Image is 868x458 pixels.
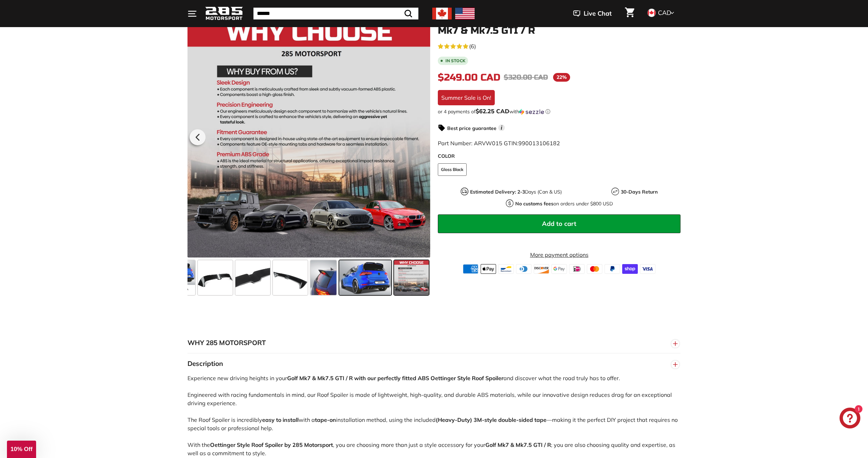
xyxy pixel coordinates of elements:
img: shopify_pay [622,264,638,274]
a: More payment options [438,251,681,259]
strong: Oettinger Style [210,441,250,448]
input: Search [253,8,418,19]
span: Part Number: ARVW015 GTIN: [438,140,560,147]
img: Sezzle [519,109,544,115]
img: Logo_285_Motorsport_areodynamics_components [205,6,243,22]
span: 10% Off [10,446,32,452]
b: In stock [445,59,465,63]
label: COLOR [438,153,681,160]
strong: 30-Days Return [621,189,658,195]
span: Add to cart [542,220,576,228]
img: paypal [604,264,620,274]
span: CAD [658,9,671,17]
span: Live Chat [584,9,612,18]
strong: Estimated Delivery: 2-3 [470,189,525,195]
div: or 4 payments of with [438,108,681,115]
span: $320.00 CAD [504,73,548,82]
span: 990013106182 [518,140,560,147]
strong: Golf Mk7 & Mk7.5 GTI / R [485,441,551,448]
strong: tape-on [315,416,336,423]
img: diners_club [516,264,532,274]
button: Live Chat [564,5,621,22]
strong: Golf Mk7 & Mk7.5 GTI / R with our perfectly fitted ABS Oettinger Style Roof Spoiler [287,375,503,382]
strong: Best price guarantee [447,125,496,131]
span: $249.00 CAD [438,72,500,83]
img: discover [534,264,549,274]
strong: (Heavy-Duty) 3M-style double-sided tape [436,416,546,423]
span: $62.25 CAD [476,107,509,115]
img: american_express [463,264,478,274]
a: Cart [621,2,639,25]
img: visa [640,264,656,274]
h1: Oettinger Style Roof Spoiler - [DATE]-[DATE] Golf Mk7 & Mk7.5 GTI / R [438,15,681,36]
div: Summer Sale is On! [438,90,495,105]
p: on orders under $800 USD [515,200,613,207]
div: 10% Off [7,441,36,458]
img: ideal [569,264,585,274]
p: Days (Can & US) [470,188,562,196]
button: Add to cart [438,214,681,233]
strong: easy to install [262,416,299,423]
button: Description [187,353,681,374]
button: WHY 285 MOTORSPORT [187,333,681,353]
strong: No customs fees [515,201,553,207]
img: bancontact [498,264,514,274]
img: apple_pay [481,264,496,274]
inbox-online-store-chat: Shopify online store chat [837,408,862,430]
span: 22% [553,73,570,82]
img: master [587,264,602,274]
span: i [498,124,505,131]
a: 4.7 rating (6 votes) [438,41,681,50]
img: google_pay [551,264,567,274]
span: (6) [469,42,476,50]
div: or 4 payments of$62.25 CADwithSezzle Click to learn more about Sezzle [438,108,681,115]
strong: Roof Spoiler by 285 Motorsport [251,441,333,448]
